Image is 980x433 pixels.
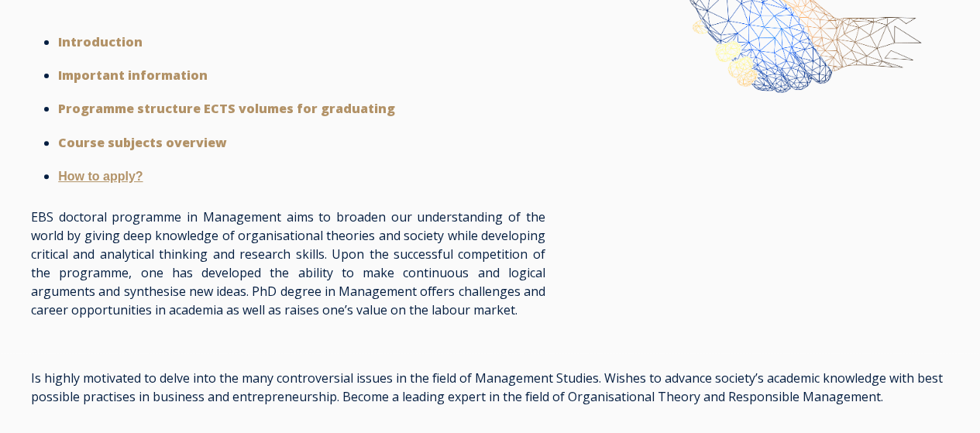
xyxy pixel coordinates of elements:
a: How to apply? [58,170,143,183]
a: Introduction [58,33,143,50]
a: Important information [58,67,208,84]
span: Is highly motivated to delve into the many controversial issues in the field of Management Studie... [31,369,943,405]
a: Programme structure ECTS volumes for graduating [58,100,395,117]
span: EBS doctoral programme in Management aims to broaden our understanding of the world by giving dee... [31,208,545,318]
a: Course subjects overview [58,134,227,151]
